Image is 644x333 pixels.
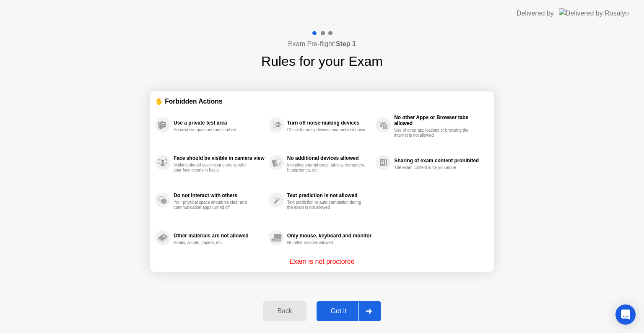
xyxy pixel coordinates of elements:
div: No other devices allowed [287,240,366,245]
div: Use a private test area [174,120,265,126]
img: Delivered by Rosalyn [559,8,629,18]
div: Got it [319,307,358,315]
div: ✋ Forbidden Actions [155,96,489,106]
div: Including smartphones, tablets, computers, headphones, etc. [287,163,366,173]
div: Open Intercom Messenger [615,304,636,325]
div: Somewhere quiet and undisturbed [174,127,253,133]
div: Text prediction or auto-completion during the exam is not allowed [287,200,366,210]
p: Exam is not proctored [289,257,355,267]
div: Turn off noise-making devices [287,120,371,126]
div: Text prediction is not allowed [287,193,371,198]
div: Sharing of exam content prohibited [394,158,485,164]
h1: Rules for your Exam [261,51,383,71]
div: Nothing should cover your camera, with your face clearly in focus [174,163,253,173]
div: Books, scripts, papers, etc [174,240,253,245]
div: Other materials are not allowed [174,233,265,239]
div: Only mouse, keyboard and monitor [287,233,371,239]
div: Check for noisy devices and ambient noise [287,127,366,133]
button: Back [263,301,306,321]
div: No other Apps or Browser tabs allowed [394,114,485,126]
button: Got it [317,301,381,321]
div: Back [265,307,304,315]
div: Face should be visible in camera view [174,155,265,161]
div: Use of other applications or browsing the internet is not allowed [394,128,473,138]
b: Step 1 [336,40,356,47]
div: Delivered by [517,8,554,18]
div: No additional devices allowed [287,155,371,161]
h4: Exam Pre-flight: [288,39,356,49]
div: The exam content is for you alone [394,165,473,170]
div: Do not interact with others [174,193,265,198]
div: Your physical space should be clear and communication apps turned off [174,200,253,210]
